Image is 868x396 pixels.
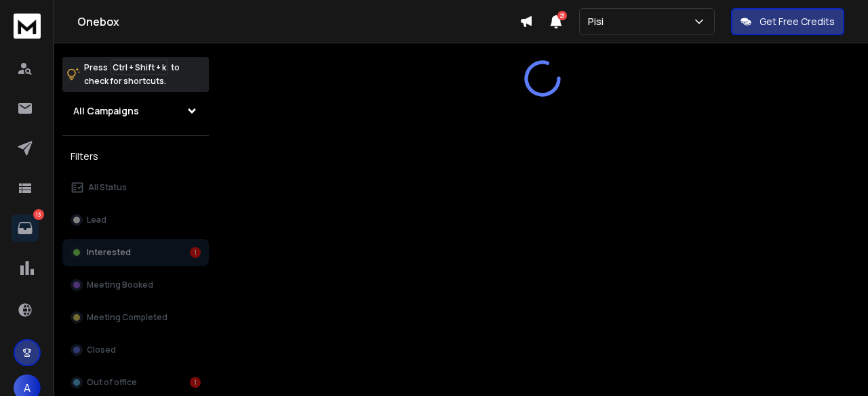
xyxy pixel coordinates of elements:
[14,14,41,39] img: logo
[84,61,180,88] p: Press to check for shortcuts.
[77,14,519,30] h1: Onebox
[557,11,567,20] span: 21
[12,215,39,242] a: 13
[759,15,835,28] p: Get Free Credits
[111,60,168,75] span: Ctrl + Shift + k
[73,104,139,118] h1: All Campaigns
[731,8,844,35] button: Get Free Credits
[588,15,609,28] p: Pisi
[62,147,209,166] h3: Filters
[62,97,209,125] button: All Campaigns
[33,209,44,220] p: 13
